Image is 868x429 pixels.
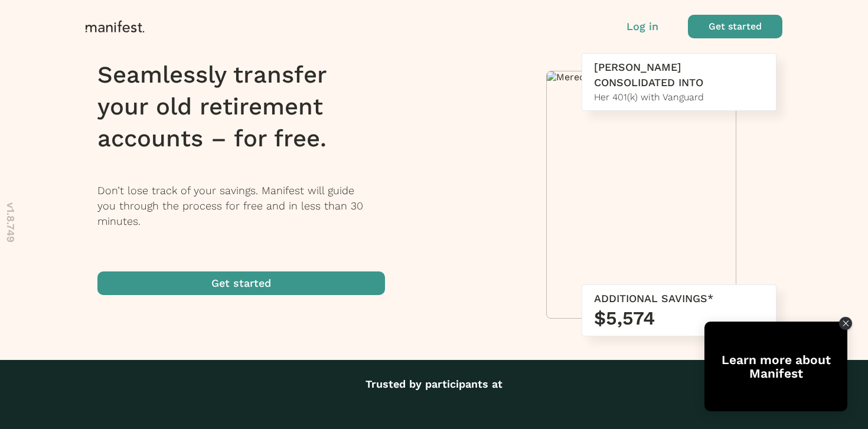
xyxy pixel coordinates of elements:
[704,353,847,380] div: Learn more about Manifest
[547,71,736,83] img: Meredith
[594,90,764,104] div: Her 401(k) with Vanguard
[594,60,764,90] div: [PERSON_NAME] CONSOLIDATED INTO
[97,59,400,155] h1: Seamlessly transfer your old retirement accounts – for free.
[97,183,400,229] p: Don’t lose track of your savings. Manifest will guide you through the process for free and in les...
[704,322,847,411] div: Open Tolstoy
[97,271,385,295] button: Get started
[3,202,18,243] p: v 1.8.749
[704,322,847,411] div: Tolstoy bubble widget
[688,15,782,38] button: Get started
[594,291,764,306] div: ADDITIONAL SAVINGS*
[594,306,764,330] h3: $5,574
[839,317,852,330] div: Close Tolstoy widget
[704,322,847,411] div: Open Tolstoy widget
[626,19,658,34] button: Log in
